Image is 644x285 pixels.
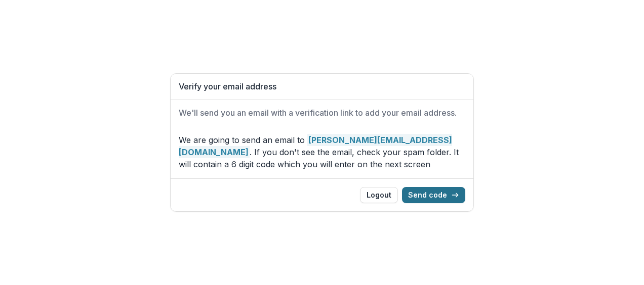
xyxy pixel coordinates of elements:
[179,108,465,118] h2: We'll send you an email with a verification link to add your email address.
[402,187,465,203] button: Send code
[179,82,465,91] h1: Verify your email address
[360,187,398,203] button: Logout
[179,134,452,158] strong: [PERSON_NAME][EMAIL_ADDRESS][DOMAIN_NAME]
[179,134,465,170] p: We are going to send an email to . If you don't see the email, check your spam folder. It will co...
